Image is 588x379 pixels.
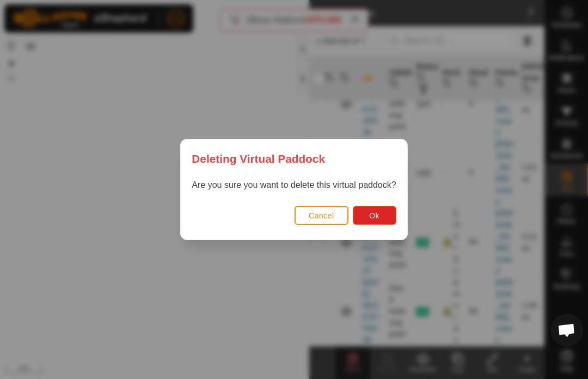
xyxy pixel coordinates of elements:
div: Open chat [550,314,583,346]
span: Cancel [309,211,334,220]
button: Cancel [295,206,348,225]
button: Ok [353,206,396,225]
span: Ok [369,211,379,220]
span: Deleting Virtual Paddock [192,150,325,167]
p: Are you sure you want to delete this virtual paddock? [192,179,396,192]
